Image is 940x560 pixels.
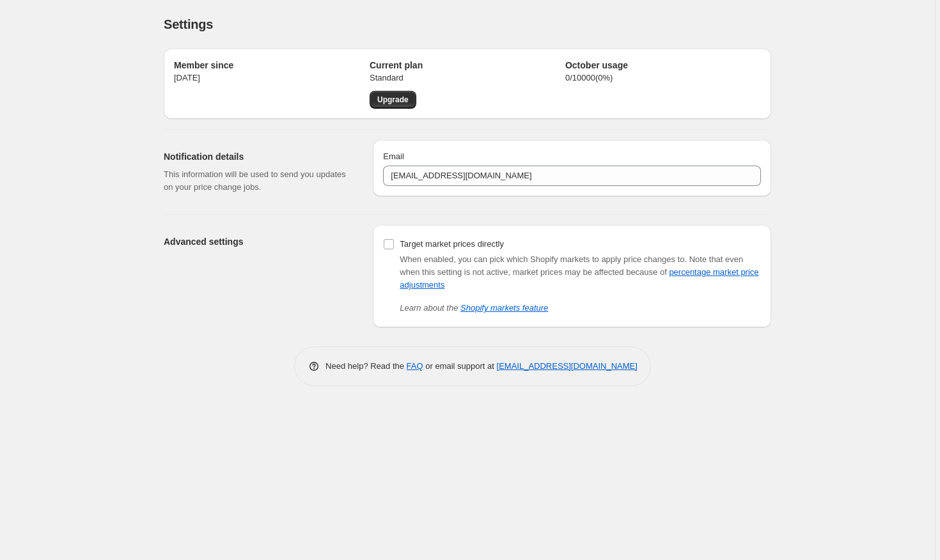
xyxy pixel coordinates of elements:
[325,361,407,371] span: Need help? Read the
[370,59,565,72] h2: Current plan
[383,152,404,161] span: Email
[164,150,352,163] h2: Notification details
[164,235,352,248] h2: Advanced settings
[400,254,687,264] span: When enabled, you can pick which Shopify markets to apply price changes to.
[400,254,758,290] span: Note that even when this setting is not active, market prices may be affected because of
[174,59,370,72] h2: Member since
[497,361,638,371] a: [EMAIL_ADDRESS][DOMAIN_NAME]
[164,17,213,31] span: Settings
[174,72,370,84] p: [DATE]
[370,72,565,84] p: Standard
[164,168,352,194] p: This information will be used to send you updates on your price change jobs.
[400,303,548,313] i: Learn about the
[407,361,423,371] a: FAQ
[460,303,548,313] a: Shopify markets feature
[400,239,504,249] span: Target market prices directly
[377,95,409,105] span: Upgrade
[423,361,497,371] span: or email support at
[370,91,416,109] a: Upgrade
[565,72,761,84] p: 0 / 10000 ( 0 %)
[565,59,761,72] h2: October usage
